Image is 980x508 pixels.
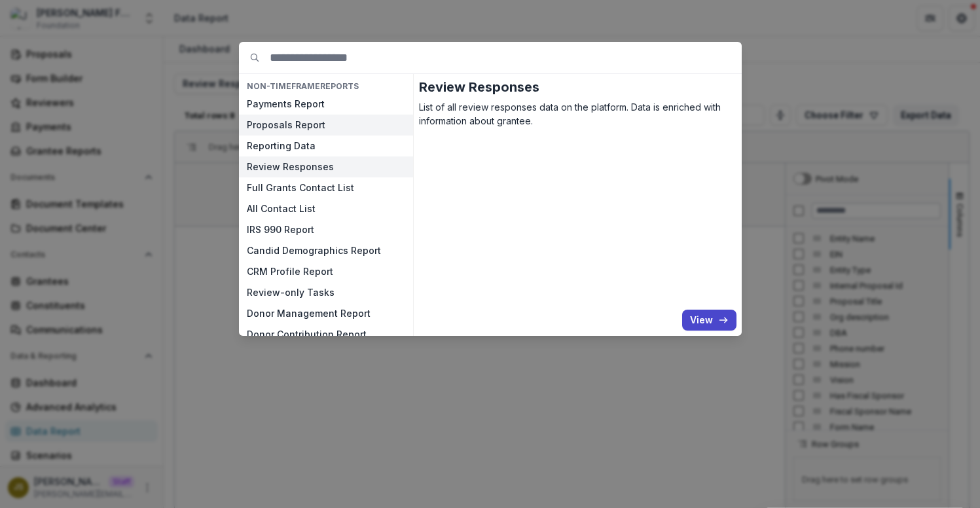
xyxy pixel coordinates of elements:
[239,219,413,240] button: IRS 990 Report
[419,79,736,95] h2: Review Responses
[239,282,413,303] button: Review-only Tasks
[239,136,413,156] button: Reporting Data
[419,100,736,128] p: List of all review responses data on the platform. Data is enriched with information about grantee.
[239,303,413,324] button: Donor Management Report
[239,240,413,261] button: Candid Demographics Report
[239,94,413,115] button: Payments Report
[682,310,736,331] button: View
[239,79,413,94] h4: NON-TIMEFRAME Reports
[239,261,413,282] button: CRM Profile Report
[239,177,413,198] button: Full Grants Contact List
[239,198,413,219] button: All Contact List
[239,324,413,345] button: Donor Contribution Report
[239,156,413,177] button: Review Responses
[239,115,413,136] button: Proposals Report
